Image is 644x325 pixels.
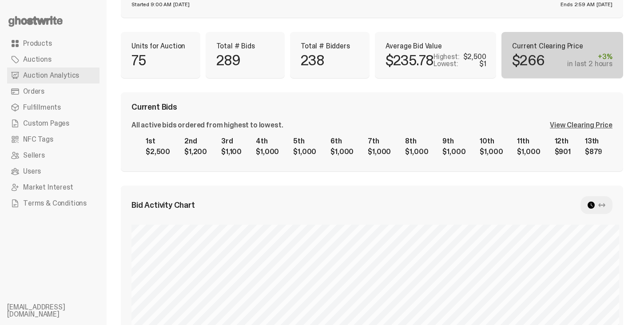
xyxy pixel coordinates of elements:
[23,152,45,159] span: Sellers
[131,103,177,111] span: Current Bids
[567,53,612,60] div: +3%
[480,148,503,155] div: $1,000
[256,138,279,145] div: 4th
[7,83,99,99] a: Orders
[512,53,545,67] p: $266
[442,148,465,155] div: $1,000
[23,40,52,47] span: Products
[293,148,316,155] div: $1,000
[23,88,44,95] span: Orders
[442,138,465,145] div: 9th
[221,148,242,155] div: $1,100
[221,138,242,145] div: 3rd
[330,148,354,155] div: $1,000
[567,60,612,67] div: in last 2 hours
[517,138,540,145] div: 11th
[23,56,52,63] span: Auctions
[550,122,612,129] div: View Clearing Price
[585,138,602,145] div: 13th
[368,138,391,145] div: 7th
[433,60,458,67] p: Lowest:
[405,148,428,155] div: $1,000
[131,201,195,209] span: Bid Activity Chart
[131,53,146,67] p: 75
[561,2,595,7] span: Ends 2:59 AM
[596,2,612,7] span: [DATE]
[7,99,99,115] a: Fulfillments
[301,53,325,67] p: 238
[330,138,354,145] div: 6th
[23,120,69,127] span: Custom Pages
[480,138,503,145] div: 10th
[216,53,241,67] p: 289
[479,60,486,67] div: $1
[463,53,486,60] div: $2,500
[23,200,87,207] span: Terms & Conditions
[405,138,428,145] div: 8th
[386,53,433,67] p: $235.78
[23,72,79,79] span: Auction Analytics
[7,179,99,195] a: Market Interest
[386,43,486,50] p: Average Bid Value
[184,138,207,145] div: 2nd
[146,138,170,145] div: 1st
[23,104,61,111] span: Fulfillments
[555,138,571,145] div: 12th
[131,43,190,50] p: Units for Auction
[7,67,99,83] a: Auction Analytics
[184,148,207,155] div: $1,200
[368,148,391,155] div: $1,000
[517,148,540,155] div: $1,000
[7,115,99,131] a: Custom Pages
[23,168,41,175] span: Users
[7,147,99,163] a: Sellers
[23,184,73,191] span: Market Interest
[293,138,316,145] div: 5th
[131,122,283,129] div: All active bids ordered from highest to lowest.
[301,43,359,50] p: Total # Bidders
[146,148,170,155] div: $2,500
[256,148,279,155] div: $1,000
[7,163,99,179] a: Users
[585,148,602,155] div: $879
[23,136,53,143] span: NFC Tags
[433,53,460,60] p: Highest:
[216,43,274,50] p: Total # Bids
[7,131,99,147] a: NFC Tags
[131,2,171,7] span: Started 9:00 AM
[173,2,189,7] span: [DATE]
[555,148,571,155] div: $901
[512,43,612,50] p: Current Clearing Price
[7,304,114,318] li: [EMAIL_ADDRESS][DOMAIN_NAME]
[7,36,99,52] a: Products
[7,195,99,211] a: Terms & Conditions
[7,52,99,67] a: Auctions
